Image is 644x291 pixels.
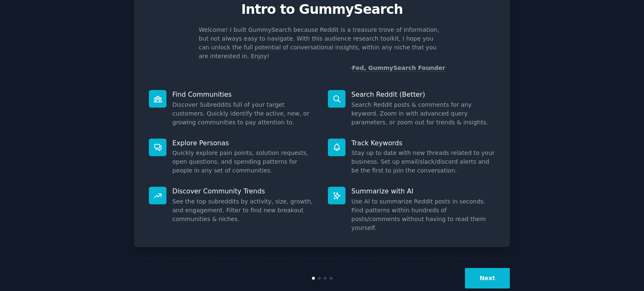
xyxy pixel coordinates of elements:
dd: Quickly explore pain points, solution requests, open questions, and spending patterns for people ... [172,149,316,175]
p: Explore Personas [172,139,316,147]
a: Fed, GummySearch Founder [352,64,445,72]
dd: Stay up to date with new threads related to your business. Set up email/slack/discord alerts and ... [351,149,495,175]
p: Welcome! I built GummySearch because Reddit is a treasure trove of information, but not always ea... [199,26,445,61]
button: Next [465,268,510,288]
p: Search Reddit (Better) [351,90,495,99]
p: Intro to GummySearch [143,2,501,17]
p: Find Communities [172,90,316,99]
div: - [350,64,445,72]
dd: Use AI to summarize Reddit posts in seconds. Find patterns within hundreds of posts/comments with... [351,197,495,232]
p: Track Keywords [351,139,495,147]
dd: Search Reddit posts & comments for any keyword. Zoom in with advanced query parameters, or zoom o... [351,100,495,127]
p: Summarize with AI [351,187,495,196]
dd: See the top subreddits by activity, size, growth, and engagement. Filter to find new breakout com... [172,197,316,224]
p: Discover Community Trends [172,187,316,196]
dd: Discover Subreddits full of your target customers. Quickly identify the active, new, or growing c... [172,100,316,127]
